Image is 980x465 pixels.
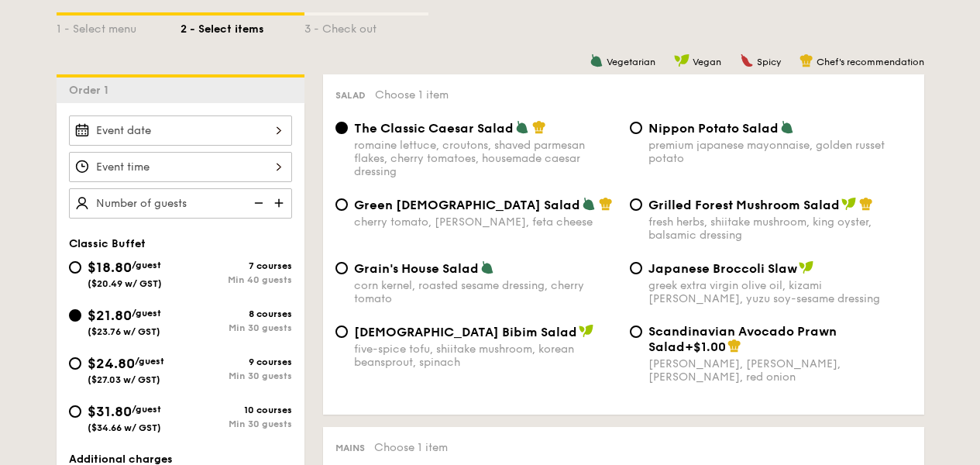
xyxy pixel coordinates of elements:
[354,139,617,178] div: romaine lettuce, croutons, shaved parmesan flakes, cherry tomatoes, housemade caesar dressing
[335,122,348,134] input: The Classic Caesar Saladromaine lettuce, croutons, shaved parmesan flakes, cherry tomatoes, house...
[354,325,577,339] span: [DEMOGRAPHIC_DATA] Bibim Salad
[304,15,428,37] div: 3 - Check out
[181,274,292,285] div: Min 40 guests
[757,57,781,67] span: Spicy
[630,198,642,211] input: Grilled Forest Mushroom Saladfresh herbs, shiitake mushroom, king oyster, balsamic dressing
[132,308,161,319] span: /guest
[69,237,146,250] span: Classic Buffet
[599,197,613,211] img: icon-chef-hat.a58ddaea.svg
[335,90,366,101] span: Salad
[69,405,81,418] input: $31.80/guest($34.66 w/ GST)10 coursesMin 30 guests
[648,198,840,212] span: Grilled Forest Mushroom Salad
[69,115,292,146] input: Event date
[648,215,912,242] div: fresh herbs, shiitake mushroom, king oyster, balsamic dressing
[648,324,837,354] span: Scandinavian Avocado Prawn Salad
[799,260,814,274] img: icon-vegan.f8ff3823.svg
[630,262,642,274] input: Japanese Broccoli Slawgreek extra virgin olive oil, kizami [PERSON_NAME], yuzu soy-sesame dressing
[648,261,797,276] span: Japanese Broccoli Slaw
[532,120,546,134] img: icon-chef-hat.a58ddaea.svg
[354,261,479,276] span: Grain's House Salad
[69,152,292,182] input: Event time
[859,197,873,211] img: icon-chef-hat.a58ddaea.svg
[88,278,162,289] span: ($20.49 w/ GST)
[181,308,292,319] div: 8 courses
[57,15,181,37] div: 1 - Select menu
[674,53,689,67] img: icon-vegan.f8ff3823.svg
[88,307,132,324] span: $21.80
[181,356,292,367] div: 9 courses
[693,57,721,67] span: Vegan
[607,57,655,67] span: Vegetarian
[648,279,912,305] div: greek extra virgin olive oil, kizami [PERSON_NAME], yuzu soy-sesame dressing
[648,357,912,384] div: [PERSON_NAME], [PERSON_NAME], [PERSON_NAME], red onion
[335,325,348,338] input: [DEMOGRAPHIC_DATA] Bibim Saladfive-spice tofu, shiitake mushroom, korean beansprout, spinach
[375,88,449,102] span: Choose 1 item
[630,122,642,134] input: Nippon Potato Saladpremium japanese mayonnaise, golden russet potato
[648,139,912,165] div: premium japanese mayonnaise, golden russet potato
[582,197,596,211] img: icon-vegetarian.fe4039eb.svg
[335,198,348,211] input: Green [DEMOGRAPHIC_DATA] Saladcherry tomato, [PERSON_NAME], feta cheese
[335,443,365,453] span: Mains
[354,198,580,212] span: Green [DEMOGRAPHIC_DATA] Salad
[354,343,617,369] div: five-spice tofu, shiitake mushroom, korean beansprout, spinach
[69,188,292,219] input: Number of guests
[354,121,514,136] span: The Classic Caesar Salad
[88,422,161,433] span: ($34.66 w/ GST)
[246,188,269,218] img: icon-reduce.1d2dbef1.svg
[515,120,529,134] img: icon-vegetarian.fe4039eb.svg
[799,53,813,67] img: icon-chef-hat.a58ddaea.svg
[590,53,603,67] img: icon-vegetarian.fe4039eb.svg
[780,120,794,134] img: icon-vegetarian.fe4039eb.svg
[480,260,494,274] img: icon-vegetarian.fe4039eb.svg
[374,441,448,454] span: Choose 1 item
[69,84,115,97] span: Order 1
[740,53,754,67] img: icon-spicy.37a8142b.svg
[354,215,617,229] div: cherry tomato, [PERSON_NAME], feta cheese
[648,121,779,136] span: Nippon Potato Salad
[69,309,81,322] input: $21.80/guest($23.76 w/ GST)8 coursesMin 30 guests
[841,197,857,211] img: icon-vegan.f8ff3823.svg
[88,403,132,420] span: $31.80
[181,260,292,271] div: 7 courses
[135,356,164,367] span: /guest
[269,188,292,218] img: icon-add.58712e84.svg
[69,357,81,370] input: $24.80/guest($27.03 w/ GST)9 coursesMin 30 guests
[181,15,304,37] div: 2 - Select items
[335,262,348,274] input: Grain's House Saladcorn kernel, roasted sesame dressing, cherry tomato
[132,404,161,415] span: /guest
[630,325,642,338] input: Scandinavian Avocado Prawn Salad+$1.00[PERSON_NAME], [PERSON_NAME], [PERSON_NAME], red onion
[817,57,924,67] span: Chef's recommendation
[69,261,81,274] input: $18.80/guest($20.49 w/ GST)7 coursesMin 40 guests
[88,374,160,385] span: ($27.03 w/ GST)
[181,418,292,429] div: Min 30 guests
[132,260,161,270] span: /guest
[181,322,292,333] div: Min 30 guests
[181,405,292,415] div: 10 courses
[181,370,292,381] div: Min 30 guests
[88,355,135,372] span: $24.80
[88,259,132,276] span: $18.80
[685,339,726,354] span: +$1.00
[354,279,617,305] div: corn kernel, roasted sesame dressing, cherry tomato
[88,326,160,337] span: ($23.76 w/ GST)
[727,339,741,353] img: icon-chef-hat.a58ddaea.svg
[579,324,594,338] img: icon-vegan.f8ff3823.svg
